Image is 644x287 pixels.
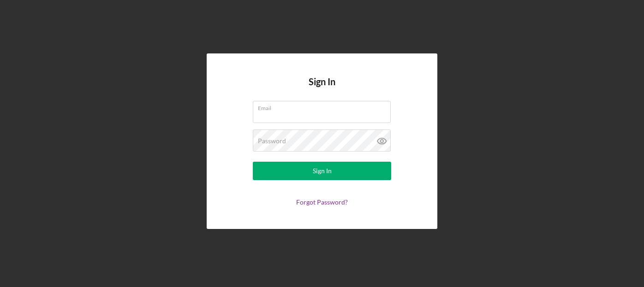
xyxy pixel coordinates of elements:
div: Sign In [313,162,332,180]
label: Email [258,101,391,111]
h4: Sign In [309,76,335,101]
button: Sign In [253,162,391,180]
label: Password [258,137,286,145]
a: Forgot Password? [296,198,348,206]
